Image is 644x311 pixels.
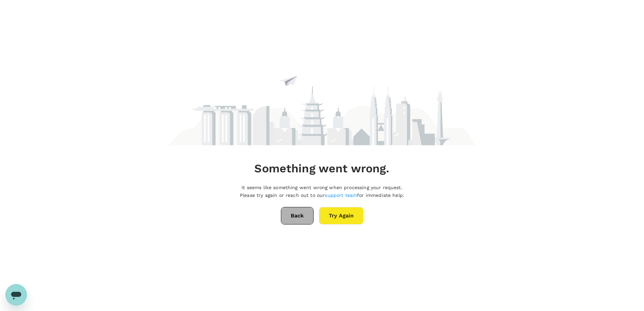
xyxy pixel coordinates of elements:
a: support team [325,193,357,198]
button: Try Again [319,207,363,224]
h4: Something went wrong. [254,162,389,176]
button: Back [281,207,314,224]
p: It seems like something went wrong when processing your request. Please try again or reach out to... [240,184,404,199]
img: maintenance [168,46,476,145]
iframe: Button to launch messaging window [5,284,27,306]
